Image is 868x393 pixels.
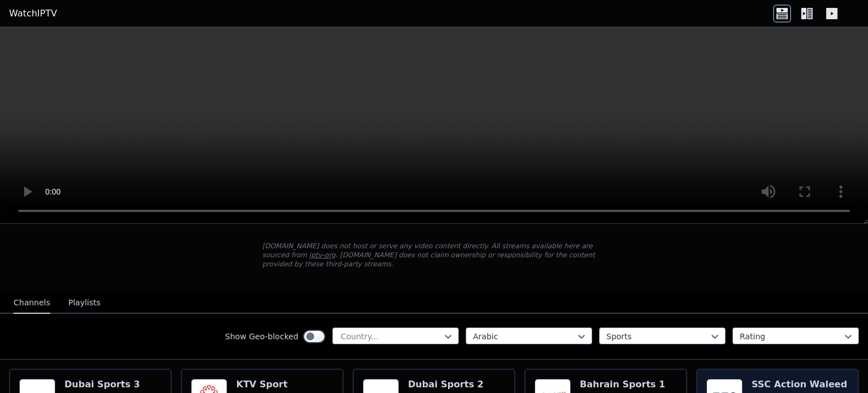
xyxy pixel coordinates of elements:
[9,7,57,20] a: WatchIPTV
[68,292,101,314] button: Playlists
[309,251,336,259] a: iptv-org
[752,379,847,390] h6: SSC Action Waleed
[14,292,50,314] button: Channels
[225,331,298,342] label: Show Geo-blocked
[64,379,140,390] h6: Dubai Sports 3
[580,379,665,390] h6: Bahrain Sports 1
[262,241,606,269] p: [DOMAIN_NAME] does not host or serve any video content directly. All streams available here are s...
[236,379,288,390] h6: KTV Sport
[408,379,484,390] h6: Dubai Sports 2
